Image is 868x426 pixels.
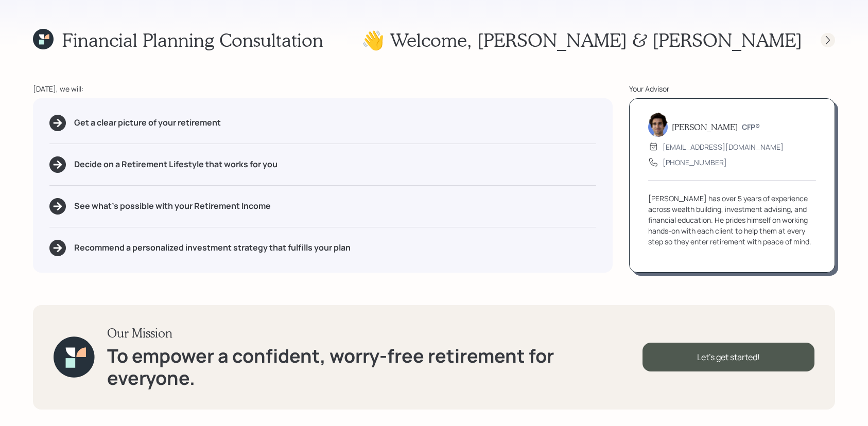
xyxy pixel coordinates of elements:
[74,118,221,128] h5: Get a clear picture of your retirement
[742,123,760,132] h6: CFP®
[663,157,727,168] div: [PHONE_NUMBER]
[62,29,323,51] h1: Financial Planning Consultation
[648,112,668,137] img: harrison-schaefer-headshot-2.png
[672,122,738,132] h5: [PERSON_NAME]
[648,193,816,247] div: [PERSON_NAME] has over 5 years of experience across wealth building, investment advising, and fin...
[74,201,271,211] h5: See what's possible with your Retirement Income
[33,83,613,94] div: [DATE], we will:
[107,345,643,389] h1: To empower a confident, worry-free retirement for everyone.
[74,243,351,253] h5: Recommend a personalized investment strategy that fulfills your plan
[629,83,835,94] div: Your Advisor
[361,29,802,51] h1: 👋 Welcome , [PERSON_NAME] & [PERSON_NAME]
[663,141,784,152] div: [EMAIL_ADDRESS][DOMAIN_NAME]
[74,159,277,169] h5: Decide on a Retirement Lifestyle that works for you
[643,343,814,371] div: Let's get started!
[107,326,643,341] h3: Our Mission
